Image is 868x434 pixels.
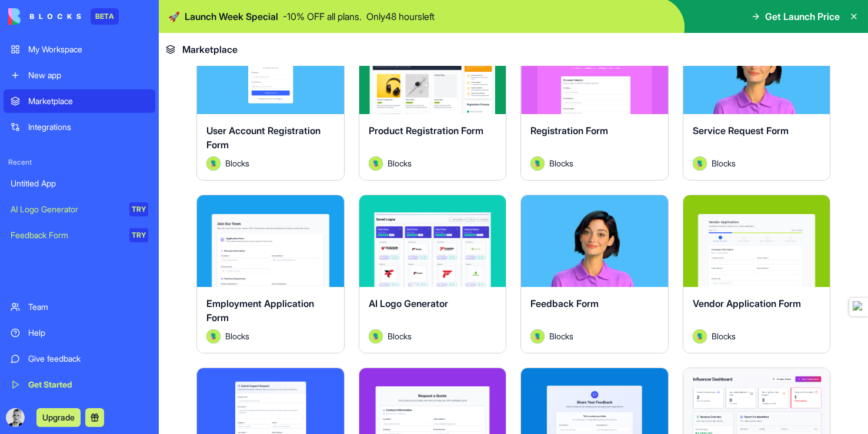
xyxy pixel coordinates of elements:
[4,64,155,87] a: New app
[283,9,362,24] p: - 10 % OFF all plans.
[129,202,148,216] div: TRY
[4,158,155,167] span: Recent
[28,95,148,107] div: Marketplace
[28,353,148,365] div: Give feedback
[4,172,155,195] a: Untitled App
[6,408,25,427] img: ACg8ocJvnR7PSKflcs463wWQd-a2Aqin0yGRpuJXu1trIXsnqSPmH9__=s96-c
[4,89,155,113] a: Marketplace
[4,198,155,221] a: AI Logo GeneratorTRY
[8,8,81,25] img: logo
[36,408,81,427] button: Upgrade
[28,121,148,133] div: Integrations
[28,69,148,81] div: New app
[366,9,435,24] p: Only 48 hours left
[4,115,155,139] a: Integrations
[28,301,148,313] div: Team
[4,38,155,61] a: My Workspace
[28,379,148,390] div: Get Started
[168,9,180,24] span: 🚀
[185,9,278,24] span: Launch Week Special
[4,321,155,345] a: Help
[4,347,155,370] a: Give feedback
[765,9,840,24] span: Get Launch Price
[4,223,155,247] a: Feedback FormTRY
[11,178,148,189] div: Untitled App
[28,327,148,339] div: Help
[4,295,155,319] a: Team
[8,8,119,25] a: BETA
[36,411,81,423] a: Upgrade
[28,44,148,55] div: My Workspace
[11,229,121,241] div: Feedback Form
[91,8,119,25] div: BETA
[129,228,148,242] div: TRY
[4,373,155,396] a: Get Started
[11,203,121,215] div: AI Logo Generator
